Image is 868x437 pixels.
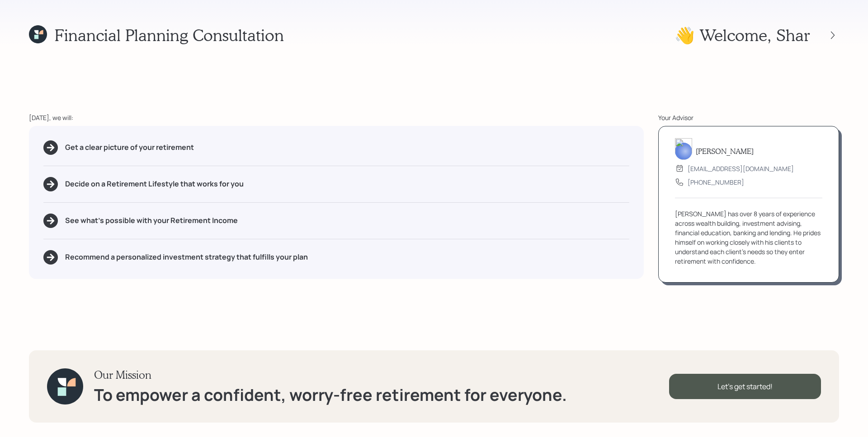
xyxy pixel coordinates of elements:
div: [PHONE_NUMBER] [688,177,744,187]
h3: Our Mission [94,368,567,381]
div: [PERSON_NAME] has over 8 years of experience across wealth building, investment advising, financi... [675,209,822,266]
h5: [PERSON_NAME] [696,147,754,155]
div: [EMAIL_ADDRESS][DOMAIN_NAME] [688,164,794,173]
h5: Decide on a Retirement Lifestyle that works for you [65,180,244,188]
img: james-distasi-headshot.png [675,138,692,160]
div: [DATE], we will: [29,113,644,122]
h1: Financial Planning Consultation [54,25,284,45]
h5: See what's possible with your Retirement Income [65,216,238,225]
h1: 👋 Welcome , Shar [675,25,810,45]
h1: To empower a confident, worry-free retirement for everyone. [94,385,567,404]
h5: Get a clear picture of your retirement [65,143,194,152]
h5: Recommend a personalized investment strategy that fulfills your plan [65,253,308,261]
div: Your Advisor [658,113,839,122]
div: Let's get started! [669,374,821,399]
